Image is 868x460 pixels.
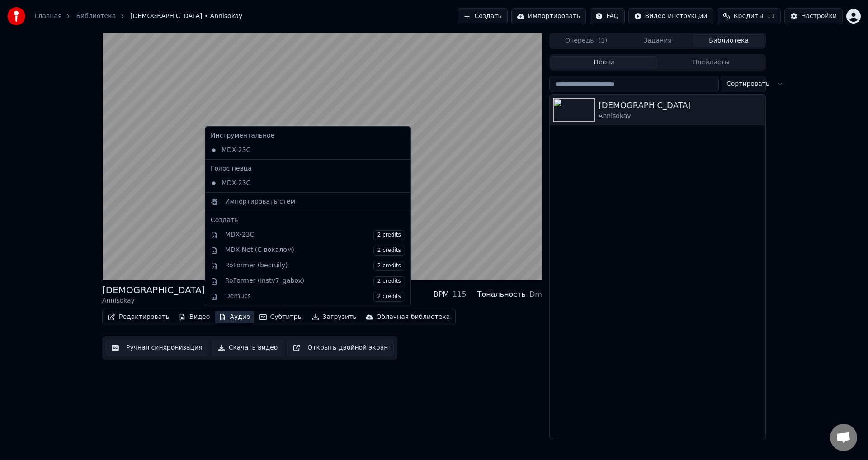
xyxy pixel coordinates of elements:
div: MDX-23C [207,176,395,190]
button: Создать [458,8,507,24]
div: Demucs [225,292,405,302]
span: 11 [767,12,775,21]
span: Кредиты [734,12,763,21]
div: [DEMOGRAPHIC_DATA] [102,284,205,296]
button: Плейлисты [657,56,764,69]
div: Инструментальное [207,128,409,143]
button: Задания [622,34,693,47]
div: RoFormer (instv7_gabox) [225,276,405,286]
span: 2 credits [373,276,405,286]
button: Песни [551,56,658,69]
span: ( 1 ) [598,36,607,45]
div: MDX-Net (С вокалом) [225,246,405,256]
div: Тональность [477,289,526,300]
div: Настройки [801,12,837,21]
div: Открытый чат [830,424,857,451]
button: Очередь [551,34,622,47]
div: RoFormer (becruily) [225,261,405,271]
div: MDX-23C [225,230,405,240]
div: Dm [529,289,542,300]
button: Настройки [784,8,843,24]
div: Создать [211,216,405,225]
button: Кредиты11 [717,8,781,24]
span: 2 credits [373,292,405,302]
a: Библиотека [76,12,116,21]
button: Библиотека [693,34,764,47]
button: Видео-инструкции [628,8,713,24]
nav: breadcrumb [34,12,242,21]
img: youka [7,7,25,25]
span: 2 credits [373,246,405,256]
button: Импортировать [511,8,586,24]
div: Annisokay [102,296,205,305]
div: MDX-23C [207,143,395,157]
div: Annisokay [599,112,762,121]
div: Импортировать стем [225,197,295,206]
button: Редактировать [104,311,173,323]
button: FAQ [590,8,624,24]
button: Загрузить [308,311,360,323]
button: Открыть двойной экран [287,340,394,356]
button: Субтитры [256,311,307,323]
span: Сортировать [726,80,769,89]
div: 115 [453,289,467,300]
span: [DEMOGRAPHIC_DATA] • Annisokay [130,12,242,21]
div: Облачная библиотека [377,313,450,322]
span: 2 credits [373,261,405,271]
button: Аудио [215,311,254,323]
button: Скачать видео [212,340,284,356]
div: Голос певца [207,161,409,176]
button: Ручная синхронизация [106,340,208,356]
div: [DEMOGRAPHIC_DATA] [599,99,762,112]
button: Видео [175,311,214,323]
div: BPM [434,289,449,300]
a: Главная [34,12,61,21]
span: 2 credits [373,230,405,240]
